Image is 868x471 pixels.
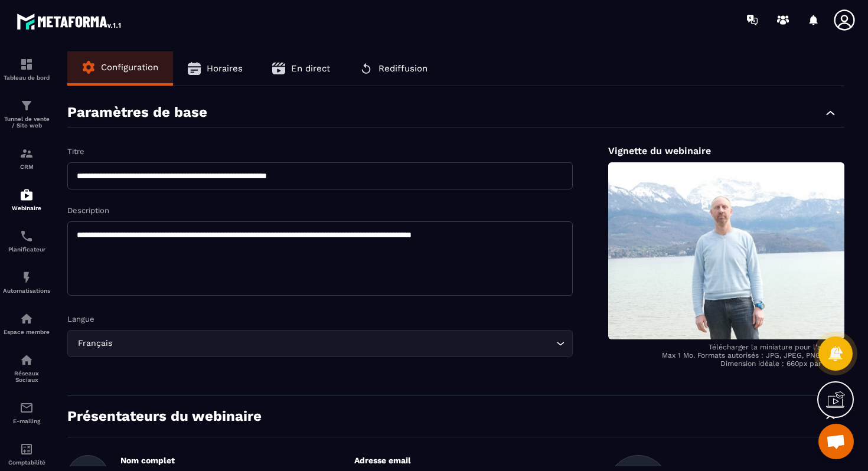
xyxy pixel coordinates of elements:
[19,312,34,326] img: automations
[608,145,844,156] p: Vignette du webinaire
[67,147,84,156] label: Titre
[134,68,143,78] img: tab_keywords_by_traffic_grey.svg
[17,11,123,32] img: logo
[207,63,243,74] span: Horaires
[147,70,181,77] div: Mots-clés
[19,353,34,367] img: social-network
[3,370,50,383] p: Réseaux Sociaux
[67,330,573,357] div: Search for option
[67,206,109,215] label: Description
[3,303,50,344] a: automationsautomationsEspace membre
[3,220,50,261] a: schedulerschedulerPlanificateur
[3,287,50,294] p: Automatisations
[3,261,50,303] a: automationsautomationsAutomatisations
[33,19,58,28] div: v 4.0.25
[75,337,115,350] span: Français
[19,442,34,456] img: accountant
[257,51,345,86] button: En direct
[19,99,34,113] img: formation
[608,343,844,351] p: Télécharger la miniature pour l'afficher
[3,329,50,335] p: Espace membre
[3,205,50,211] p: Webinaire
[3,246,50,253] p: Planificateur
[19,270,34,284] img: automations
[19,31,28,40] img: website_grey.svg
[67,104,207,121] p: Paramètres de base
[3,90,50,138] a: formationformationTunnel de vente / Site web
[378,63,428,74] span: Rediffusion
[3,459,50,466] p: Comptabilité
[101,62,158,73] span: Configuration
[3,116,50,129] p: Tunnel de vente / Site web
[3,138,50,179] a: formationformationCRM
[19,188,34,202] img: automations
[3,418,50,424] p: E-mailing
[19,401,34,415] img: email
[115,337,553,350] input: Search for option
[345,51,442,86] button: Rediffusion
[19,57,34,71] img: formation
[67,51,173,83] button: Configuration
[608,351,844,359] p: Max 1 Mo. Formats autorisés : JPG, JPEG, PNG et GIF
[3,392,50,433] a: emailemailE-mailing
[3,163,50,170] p: CRM
[3,48,50,90] a: formationformationTableau de bord
[354,455,573,466] p: Adresse email
[120,455,340,466] p: Nom complet
[48,68,57,78] img: tab_domain_overview_orange.svg
[173,51,257,86] button: Horaires
[19,146,34,161] img: formation
[3,74,50,81] p: Tableau de bord
[3,344,50,392] a: social-networksocial-networkRéseaux Sociaux
[61,70,91,77] div: Domaine
[31,31,133,40] div: Domaine: [DOMAIN_NAME]
[19,19,28,28] img: logo_orange.svg
[818,424,854,459] a: Ouvrir le chat
[67,408,262,425] p: Présentateurs du webinaire
[19,229,34,243] img: scheduler
[608,359,844,368] p: Dimension idéale : 660px par 440px
[291,63,330,74] span: En direct
[3,179,50,220] a: automationsautomationsWebinaire
[67,315,94,323] label: Langue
